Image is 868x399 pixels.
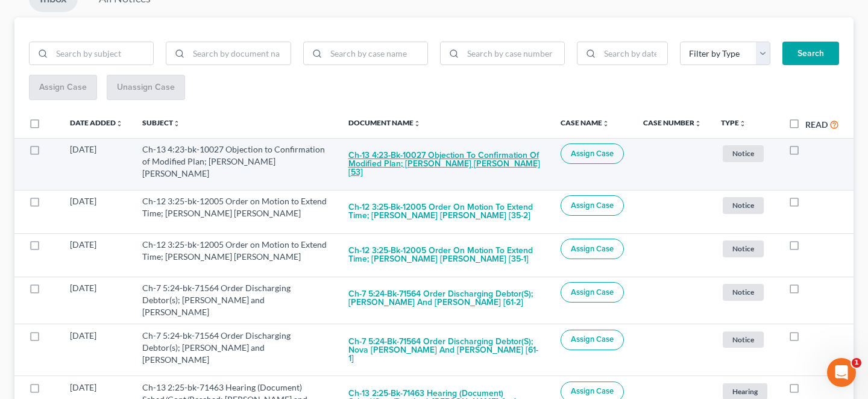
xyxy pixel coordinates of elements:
span: Notice [723,284,764,300]
span: Assign Case [571,149,614,159]
i: unfold_more [694,120,702,127]
a: Subjectunfold_more [142,118,180,127]
i: unfold_more [414,120,421,127]
button: Assign Case [561,330,624,350]
span: Notice [723,331,764,348]
a: Notice [721,239,769,259]
td: Ch-12 3:25-bk-12005 Order on Motion to Extend Time; [PERSON_NAME] [PERSON_NAME] [133,190,339,233]
button: Ch-13 4:23-bk-10027 Objection to Confirmation of Modified Plan; [PERSON_NAME] [PERSON_NAME] [53] [348,143,541,184]
td: [DATE] [60,233,133,277]
label: Read [805,118,828,131]
a: Notice [721,330,769,350]
td: [DATE] [60,190,133,233]
button: Assign Case [561,239,624,259]
td: Ch-7 5:24-bk-71564 Order Discharging Debtor(s); [PERSON_NAME] and [PERSON_NAME] [133,277,339,324]
span: Assign Case [571,244,614,254]
span: Assign Case [571,201,614,210]
i: unfold_more [173,120,180,127]
td: [DATE] [60,277,133,324]
td: Ch-12 3:25-bk-12005 Order on Motion to Extend Time; [PERSON_NAME] [PERSON_NAME] [133,233,339,277]
td: Ch-13 4:23-bk-10027 Objection to Confirmation of Modified Plan; [PERSON_NAME] [PERSON_NAME] [133,138,339,190]
iframe: Intercom live chat [827,358,856,387]
input: Search by subject [52,42,153,65]
td: [DATE] [60,138,133,190]
span: Assign Case [571,386,614,396]
button: Ch-12 3:25-bk-12005 Order on Motion to Extend Time; [PERSON_NAME] [PERSON_NAME] [35-1] [348,239,541,271]
a: Notice [721,195,769,215]
span: Assign Case [571,335,614,344]
span: Notice [723,197,764,213]
i: unfold_more [739,120,746,127]
a: Typeunfold_more [721,118,746,127]
td: [DATE] [60,324,133,376]
a: Date Addedunfold_more [70,118,123,127]
i: unfold_more [116,120,123,127]
input: Search by date [600,42,667,65]
span: Notice [723,145,764,162]
button: Ch-7 5:24-bk-71564 Order Discharging Debtor(s); [PERSON_NAME] and [PERSON_NAME] [61-2] [348,282,541,315]
td: Ch-7 5:24-bk-71564 Order Discharging Debtor(s); [PERSON_NAME] and [PERSON_NAME] [133,324,339,376]
a: Case Numberunfold_more [643,118,702,127]
input: Search by document name [189,42,290,65]
button: Search [782,42,839,66]
input: Search by case name [326,42,427,65]
span: Assign Case [571,287,614,297]
span: Notice [723,240,764,257]
button: Ch-7 5:24-bk-71564 Order Discharging Debtor(s); Nova [PERSON_NAME] and [PERSON_NAME] [61-1] [348,330,541,371]
button: Assign Case [561,143,624,164]
input: Search by case number [463,42,564,65]
a: Case Nameunfold_more [561,118,609,127]
a: Notice [721,143,769,163]
button: Ch-12 3:25-bk-12005 Order on Motion to Extend Time; [PERSON_NAME] [PERSON_NAME] [35-2] [348,195,541,228]
button: Assign Case [561,282,624,303]
i: unfold_more [602,120,609,127]
span: 1 [852,358,861,368]
a: Notice [721,282,769,302]
a: Document Nameunfold_more [348,118,421,127]
button: Assign Case [561,195,624,216]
